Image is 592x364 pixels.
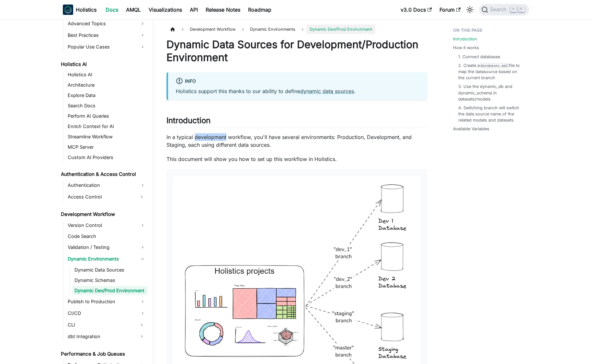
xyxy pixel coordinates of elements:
[59,60,148,69] a: Holistics AI
[66,220,148,230] a: Version Control
[479,4,529,16] button: Search (Command+K)
[187,25,239,34] span: Development Workflow
[66,18,148,29] a: Advanced Topics
[136,331,148,342] button: Expand sidebar category 'dbt Integration'
[166,155,427,163] p: This document will show you how to set up this workflow in Holistics.
[145,5,186,15] a: Visualizations
[453,36,477,42] a: Introduction
[166,133,427,149] p: In a typical development workflow, you'll have several environments: Production, Development, and...
[136,192,148,202] button: Expand sidebar category 'Access Control'
[136,320,148,330] button: Expand sidebar category 'CLI'
[66,242,148,252] a: Validation / Testing
[176,77,419,86] div: info
[66,296,148,307] a: Publish to Production
[66,308,148,318] a: CI/CD
[66,30,148,40] a: Best Practices
[66,180,148,190] a: Authentication
[56,19,154,364] nav: Docs sidebar
[76,6,97,14] b: Holistics
[244,5,275,15] a: Roadmap
[488,7,510,13] span: Search
[73,276,148,285] a: Dynamic Schemas
[66,192,136,202] a: Access Control
[66,254,148,264] a: Dynamic Environments
[66,91,148,100] a: Explore Data
[458,62,523,81] a: 2. Create adatabases.amlfile to map the datasource based on the current branch
[166,25,427,34] nav: Breadcrumbs
[66,112,148,121] a: Perform AI Queries
[59,349,148,359] a: Performance & Job Queues
[458,105,523,123] a: 4. Switching branch will switch the data source name of the related models and datasets
[510,6,517,12] kbd: ⌘
[458,54,500,60] a: 1. Connect databases
[66,143,148,152] a: MCP Server
[300,88,354,94] a: dynamic data sources
[73,286,148,295] a: Dynamic Dev/Prod Environment
[66,320,136,330] a: CLI
[102,5,122,15] a: Docs
[66,153,148,162] a: Custom AI Providers
[518,6,525,12] kbd: K
[66,232,148,241] a: Code Search
[465,5,475,15] button: Switch between dark and light mode (currently light mode)
[63,5,97,15] a: HolisticsHolistics
[66,42,148,52] a: Popular Use Cases
[247,25,299,34] span: Dynamic Environments
[63,5,73,15] img: Holistics
[59,170,148,179] a: Authentication & Access Control
[59,210,148,219] a: Development Workflow
[458,83,523,102] a: 3. Use the dynamic_db and dynamic_schema in datasets/models
[66,331,136,342] a: dbt Integration
[186,5,202,15] a: API
[66,70,148,79] a: Holistics AI
[176,87,419,95] p: Holistics support this thanks to our ability to define .
[453,45,479,51] a: How it works
[66,80,148,90] a: Architecture
[397,5,436,15] a: v3.0 Docs
[306,25,375,34] span: Dynamic Dev/Prod Environment
[66,132,148,141] a: Streamline Workflow
[436,5,464,15] a: Forum
[166,116,427,128] h2: Introduction
[453,126,489,132] a: Available Variables
[66,122,148,131] a: Enrich Context for AI
[202,5,244,15] a: Release Notes
[73,265,148,274] a: Dynamic Data Sources
[166,25,179,34] a: Home page
[66,101,148,110] a: Search Docs
[166,38,427,64] h1: Dynamic Data Sources for Development/Production Environment
[480,63,509,69] code: databases.aml
[122,5,145,15] a: AMQL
